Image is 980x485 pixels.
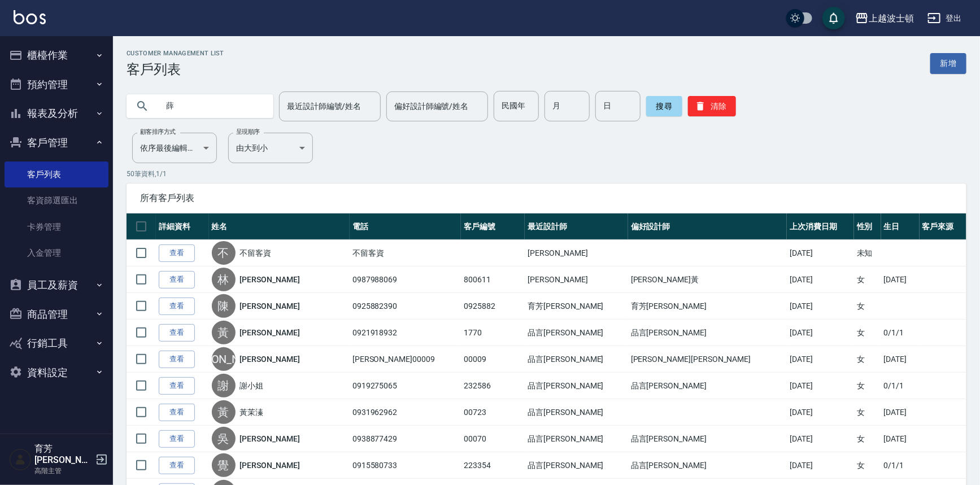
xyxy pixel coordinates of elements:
[525,346,628,373] td: 品言[PERSON_NAME]
[525,399,628,426] td: 品言[PERSON_NAME]
[628,266,787,293] td: [PERSON_NAME]黃
[212,374,236,397] div: 謝
[350,399,461,426] td: 0931962962
[140,193,953,204] span: 所有客戶列表
[854,266,881,293] td: 女
[854,346,881,373] td: 女
[240,433,300,444] a: [PERSON_NAME]
[350,240,461,266] td: 不留客資
[350,213,461,240] th: 電話
[881,426,920,452] td: [DATE]
[240,407,264,418] a: 黃茉溱
[212,268,236,291] div: 林
[628,320,787,346] td: 品言[PERSON_NAME]
[212,241,236,265] div: 不
[787,346,853,373] td: [DATE]
[461,293,525,320] td: 0925882
[159,457,195,474] a: 查看
[787,373,853,399] td: [DATE]
[461,399,525,426] td: 00723
[525,293,628,320] td: 育芳[PERSON_NAME]
[787,266,853,293] td: [DATE]
[5,99,108,128] button: 報表及分析
[461,426,525,452] td: 00070
[159,430,195,448] a: 查看
[159,351,195,368] a: 查看
[881,346,920,373] td: [DATE]
[881,266,920,293] td: [DATE]
[14,10,46,24] img: Logo
[5,214,108,240] a: 卡券管理
[156,213,209,240] th: 詳細資料
[350,266,461,293] td: 0987988069
[127,169,966,179] p: 50 筆資料, 1 / 1
[34,443,92,466] h5: 育芳[PERSON_NAME]
[787,240,853,266] td: [DATE]
[787,320,853,346] td: [DATE]
[854,426,881,452] td: 女
[881,320,920,346] td: 0/1/1
[159,244,195,262] a: 查看
[5,128,108,158] button: 客戶管理
[132,133,217,163] div: 依序最後編輯時間
[461,373,525,399] td: 232586
[212,294,236,318] div: 陳
[5,70,108,99] button: 預約管理
[628,213,787,240] th: 偏好設計師
[240,380,264,391] a: 謝小姐
[628,452,787,479] td: 品言[PERSON_NAME]
[787,213,853,240] th: 上次消費日期
[525,373,628,399] td: 品言[PERSON_NAME]
[350,426,461,452] td: 0938877429
[787,293,853,320] td: [DATE]
[228,133,313,163] div: 由大到小
[159,271,195,289] a: 查看
[350,293,461,320] td: 0925882390
[881,213,920,240] th: 生日
[881,452,920,479] td: 0/1/1
[240,274,300,285] a: [PERSON_NAME]
[525,213,628,240] th: 最近設計師
[854,320,881,346] td: 女
[236,128,260,136] label: 呈現順序
[5,161,108,187] a: 客戶列表
[646,96,682,116] button: 搜尋
[869,11,914,25] div: 上越波士頓
[461,320,525,346] td: 1770
[787,399,853,426] td: [DATE]
[461,346,525,373] td: 00009
[854,240,881,266] td: 未知
[628,293,787,320] td: 育芳[PERSON_NAME]
[854,399,881,426] td: 女
[688,96,736,116] button: 清除
[5,187,108,213] a: 客資篩選匯出
[240,353,300,365] a: [PERSON_NAME]
[854,293,881,320] td: 女
[854,213,881,240] th: 性別
[240,460,300,471] a: [PERSON_NAME]
[140,128,176,136] label: 顧客排序方式
[5,300,108,329] button: 商品管理
[628,373,787,399] td: 品言[PERSON_NAME]
[159,324,195,342] a: 查看
[5,329,108,358] button: 行銷工具
[461,452,525,479] td: 223354
[930,53,966,74] a: 新增
[628,346,787,373] td: [PERSON_NAME][PERSON_NAME]
[350,320,461,346] td: 0921918932
[34,466,92,476] p: 高階主管
[159,404,195,421] a: 查看
[525,426,628,452] td: 品言[PERSON_NAME]
[212,400,236,424] div: 黃
[350,373,461,399] td: 0919275065
[209,213,350,240] th: 姓名
[240,327,300,338] a: [PERSON_NAME]
[240,247,272,259] a: 不留客資
[212,347,236,371] div: [PERSON_NAME]
[525,240,628,266] td: [PERSON_NAME]
[525,320,628,346] td: 品言[PERSON_NAME]
[787,426,853,452] td: [DATE]
[881,399,920,426] td: [DATE]
[9,448,32,471] img: Person
[923,8,966,29] button: 登出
